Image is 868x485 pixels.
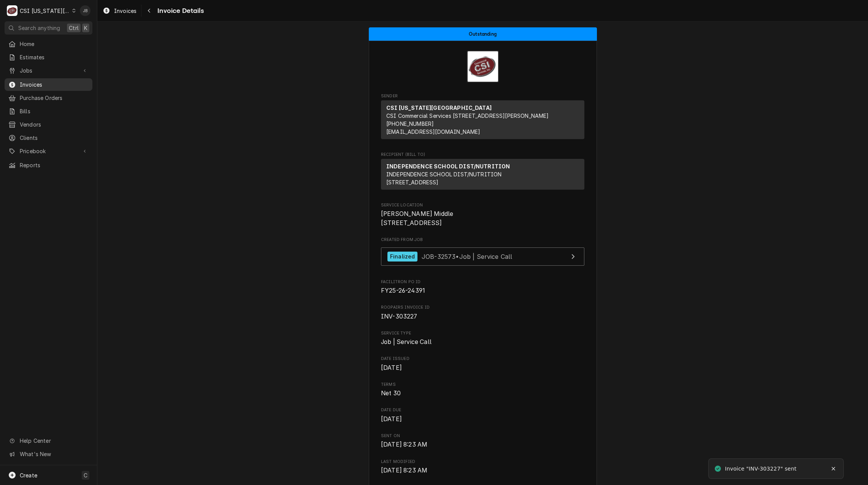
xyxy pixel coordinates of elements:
[5,38,92,50] a: Home
[84,24,87,32] span: K
[381,93,584,99] span: Sender
[381,433,584,449] div: Sent On
[5,92,92,104] a: Purchase Orders
[20,147,77,155] span: Pricebook
[381,93,584,143] div: Invoice Sender
[386,171,501,185] span: INDEPENDENCE SCHOOL DIST/NUTRITION [STREET_ADDRESS]
[381,389,584,398] span: Terms
[7,5,17,16] div: CSI Kansas City's Avatar
[381,100,584,139] div: Sender
[381,363,584,372] span: Date Issued
[381,304,584,321] div: Roopairs Invoice ID
[467,51,499,82] img: Logo
[5,159,92,171] a: Reports
[381,152,584,158] span: Recipient (Bill To)
[20,81,89,89] span: Invoices
[381,415,584,424] span: Date Due
[5,105,92,117] a: Bills
[381,382,584,398] div: Terms
[381,459,584,465] span: Last Modified
[18,24,60,32] span: Search anything
[5,78,92,91] a: Invoices
[386,120,434,127] a: [PHONE_NUMBER]
[386,163,510,170] strong: INDEPENDENCE SCHOOL DIST/NUTRITION
[381,210,453,227] span: [PERSON_NAME] Middle [STREET_ADDRESS]
[381,209,584,227] span: Service Location
[381,467,427,474] span: [DATE] 8:23 AM
[5,118,92,131] a: Vendors
[84,471,87,479] span: C
[381,330,584,336] span: Service Type
[381,237,584,243] span: Created From Job
[20,107,89,115] span: Bills
[381,338,432,346] span: Job | Service Call
[5,51,92,63] a: Estimates
[381,441,427,448] span: [DATE] 8:23 AM
[381,407,584,423] div: Date Due
[381,459,584,475] div: Last Modified
[5,132,92,144] a: Clients
[381,466,584,475] span: Last Modified
[20,40,89,48] span: Home
[5,145,92,157] a: Go to Pricebook
[381,330,584,347] div: Service Type
[20,53,89,61] span: Estimates
[381,313,417,320] span: INV-303227
[381,237,584,269] div: Created From Job
[80,5,90,16] div: JB
[381,382,584,388] span: Terms
[381,286,584,295] span: Facilitron PO ID
[381,247,584,266] a: View Job
[381,159,584,193] div: Recipient (Bill To)
[381,287,425,294] span: FY25-26-24391
[7,5,17,16] div: C
[381,390,401,397] span: Net 30
[5,64,92,77] a: Go to Jobs
[20,94,89,102] span: Purchase Orders
[114,7,136,15] span: Invoices
[20,450,88,458] span: What's New
[20,67,77,74] span: Jobs
[155,6,203,16] span: Invoice Details
[5,448,92,460] a: Go to What's New
[381,202,584,208] span: Service Location
[369,27,597,41] div: Status
[20,437,88,445] span: Help Center
[422,252,513,260] span: JOB-32573 • Job | Service Call
[381,364,402,371] span: [DATE]
[143,5,155,17] button: Navigate back
[469,32,497,36] span: Outstanding
[386,105,492,111] strong: CSI [US_STATE][GEOGRAPHIC_DATA]
[20,7,70,15] div: CSI [US_STATE][GEOGRAPHIC_DATA]
[5,434,92,447] a: Go to Help Center
[5,21,92,35] button: Search anythingCtrlK
[20,120,89,128] span: Vendors
[381,356,584,362] span: Date Issued
[387,252,417,262] div: Finalized
[386,113,549,119] span: CSI Commercial Services [STREET_ADDRESS][PERSON_NAME]
[381,312,584,321] span: Roopairs Invoice ID
[381,202,584,228] div: Service Location
[381,279,584,285] span: Facilitron PO ID
[20,161,89,169] span: Reports
[69,24,79,32] span: Ctrl
[386,128,480,135] a: [EMAIL_ADDRESS][DOMAIN_NAME]
[20,134,89,142] span: Clients
[381,440,584,449] span: Sent On
[381,338,584,347] span: Service Type
[381,415,402,423] span: [DATE]
[100,5,140,17] a: Invoices
[20,472,37,479] span: Create
[381,407,584,413] span: Date Due
[381,100,584,142] div: Sender
[381,304,584,311] span: Roopairs Invoice ID
[381,433,584,439] span: Sent On
[80,5,90,16] div: Joshua Bennett's Avatar
[381,159,584,190] div: Recipient (Bill To)
[381,152,584,193] div: Invoice Recipient
[381,279,584,295] div: Facilitron PO ID
[725,465,798,473] div: Invoice "INV-303227" sent
[381,356,584,372] div: Date Issued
